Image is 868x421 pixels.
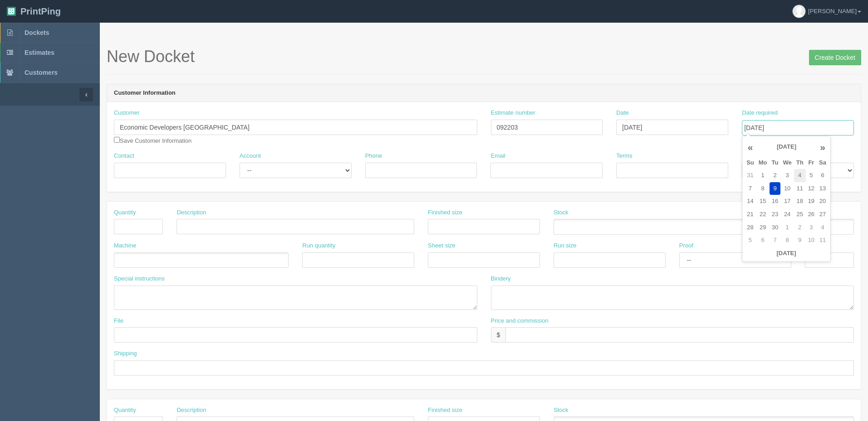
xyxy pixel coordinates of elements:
th: [DATE] [756,138,817,156]
label: Account [240,152,261,160]
th: We [780,156,794,169]
label: Contact [114,152,134,160]
td: 17 [780,195,794,208]
td: 5 [744,234,756,247]
label: Phone [365,152,383,160]
td: 4 [817,221,829,234]
label: Quantity [114,406,136,415]
td: 10 [806,234,817,247]
label: Finished size [428,208,462,217]
label: Date required [742,109,778,117]
td: 11 [794,182,806,195]
div: $ [491,327,506,343]
th: Su [744,156,756,169]
label: Terms [616,152,632,160]
td: 22 [756,208,770,221]
td: 29 [756,221,770,234]
td: 4 [794,169,806,182]
label: Stock [554,406,569,415]
th: » [817,138,829,156]
td: 1 [780,221,794,234]
th: Sa [817,156,829,169]
label: Date [616,109,628,117]
label: Shipping [114,349,137,358]
td: 13 [817,182,829,195]
input: Create Docket [809,50,861,65]
th: [DATE] [744,247,829,260]
td: 24 [780,208,794,221]
label: Sheet size [428,242,456,250]
td: 3 [806,221,817,234]
td: 18 [794,195,806,208]
td: 3 [780,169,794,182]
td: 11 [817,234,829,247]
td: 23 [770,208,781,221]
td: 21 [744,208,756,221]
td: 15 [756,195,770,208]
img: avatar_default-7531ab5dedf162e01f1e0bb0964e6a185e93c5c22dfe317fb01d7f8cd2b1632c.jpg [793,5,805,18]
label: Stock [554,208,569,217]
th: Tu [770,156,781,169]
td: 9 [770,182,781,195]
td: 1 [756,169,770,182]
label: File [114,317,123,325]
td: 8 [756,182,770,195]
span: Estimates [25,49,54,56]
label: Quantity [114,208,136,217]
label: Run quantity [302,242,335,250]
span: Dockets [25,29,49,36]
td: 19 [806,195,817,208]
td: 27 [817,208,829,221]
td: 30 [770,221,781,234]
label: Machine [114,242,136,250]
td: 5 [806,169,817,182]
th: Th [794,156,806,169]
td: 16 [770,195,781,208]
th: « [744,138,756,156]
td: 31 [744,169,756,182]
img: logo-3e63b451c926e2ac314895c53de4908e5d424f24456219fb08d385ab2e579770.png [7,7,16,16]
td: 6 [817,169,829,182]
td: 12 [806,182,817,195]
input: Enter customer name [114,120,477,135]
td: 7 [744,182,756,195]
label: Bindery [491,275,511,283]
label: Proof [679,242,693,250]
td: 2 [794,221,806,234]
td: 14 [744,195,756,208]
td: 20 [817,195,829,208]
td: 6 [756,234,770,247]
td: 7 [770,234,781,247]
label: Special instructions [114,275,165,283]
label: Finished size [428,406,462,415]
h1: New Docket [107,48,861,66]
label: Run size [554,242,577,250]
label: Estimate number [491,109,535,117]
span: Customers [25,69,58,76]
td: 10 [780,182,794,195]
td: 26 [806,208,817,221]
td: 28 [744,221,756,234]
td: 2 [770,169,781,182]
th: Fr [806,156,817,169]
td: 25 [794,208,806,221]
td: 8 [780,234,794,247]
div: Save Customer Information [114,109,477,145]
label: Description [177,406,206,415]
label: Description [177,208,206,217]
td: 9 [794,234,806,247]
label: Customer [114,109,139,117]
header: Customer Information [107,84,861,102]
label: Email [490,152,505,160]
label: Price and commission [491,317,549,325]
th: Mo [756,156,770,169]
